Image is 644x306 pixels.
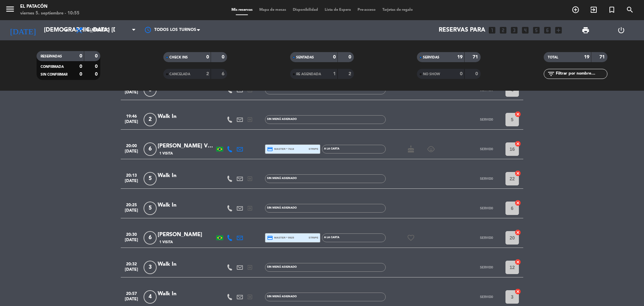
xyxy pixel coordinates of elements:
span: RE AGENDADA [296,73,321,76]
strong: 71 [473,55,479,59]
strong: 71 [599,55,606,59]
div: Walk In [158,260,215,269]
i: search [626,6,634,14]
span: SERVIDO [480,118,493,121]
span: 20:25 [123,201,140,208]
i: filter_list [547,70,555,78]
button: SERVIDO [470,261,503,274]
span: CANCELADA [169,73,190,76]
i: power_settings_new [617,26,625,34]
i: cake [407,145,415,153]
strong: 0 [348,55,353,59]
strong: 0 [79,72,82,77]
i: menu [5,4,15,14]
i: cancel [515,200,521,206]
span: Sin menú asignado [267,177,297,180]
span: 2 [144,113,157,126]
strong: 0 [475,72,479,76]
span: Almuerzo [87,28,110,33]
span: Sin menú asignado [267,266,297,268]
i: add_circle_outline [572,6,580,14]
span: print [582,26,590,34]
span: SERVIDO [480,295,493,299]
span: SIN CONFIRMAR [41,73,67,76]
i: looks_3 [510,26,519,35]
span: [DATE] [123,238,140,246]
span: SERVIDO [480,206,493,210]
i: cancel [515,288,521,295]
div: Walk In [158,171,215,180]
span: SERVIDAS [423,56,439,59]
i: looks_two [499,26,507,35]
span: stripe [309,235,318,240]
div: [PERSON_NAME] [158,230,215,239]
i: exit_to_app [247,205,253,211]
i: arrow_drop_down [62,26,70,34]
strong: 6 [222,72,226,76]
i: exit_to_app [247,264,253,270]
span: 1 Visita [159,239,173,245]
button: SERVIDO [470,142,503,156]
button: SERVIDO [470,231,503,245]
span: Disponibilidad [289,8,321,12]
strong: 2 [206,72,209,76]
i: credit_card [267,235,273,241]
span: Sin menú asignado [267,295,297,298]
span: [DATE] [123,297,140,305]
i: cancel [515,170,521,177]
span: 5 [144,202,157,215]
i: credit_card [267,146,273,152]
span: [DATE] [123,179,140,186]
div: viernes 5. septiembre - 10:55 [20,10,79,17]
span: 19:46 [123,112,140,120]
strong: 19 [457,55,463,59]
i: add_box [554,26,563,35]
span: CONFIRMADA [41,65,64,69]
input: Filtrar por nombre... [555,70,607,78]
span: 20:57 [123,289,140,297]
button: SERVIDO [470,172,503,185]
span: 20:13 [123,171,140,179]
span: 20:32 [123,260,140,267]
span: 6 [144,231,157,245]
span: Sin menú asignado [267,118,297,121]
span: SERVIDO [480,177,493,180]
i: exit_to_app [247,294,253,300]
strong: 0 [222,55,226,59]
i: child_care [427,145,435,153]
button: SERVIDO [470,202,503,215]
i: [DATE] [5,23,41,38]
span: Sin menú asignado [267,207,297,209]
span: master * 9925 [267,235,294,241]
span: Lista de Espera [321,8,354,12]
i: cancel [515,111,521,118]
span: stripe [309,147,318,151]
strong: 0 [206,55,209,59]
span: [DATE] [123,90,140,98]
button: menu [5,4,15,16]
span: 4 [144,290,157,304]
div: Walk In [158,201,215,210]
i: cancel [515,259,521,265]
span: master * 7618 [267,146,294,152]
span: Reservas para [439,27,485,34]
strong: 0 [79,64,82,69]
i: cancel [515,140,521,147]
i: looks_6 [543,26,552,35]
span: [DATE] [123,120,140,127]
span: NO SHOW [423,73,440,76]
i: exit_to_app [247,176,253,182]
div: Walk In [158,112,215,121]
div: Walk In [158,290,215,298]
span: [DATE] [123,149,140,157]
strong: 0 [460,72,463,76]
i: looks_one [488,26,496,35]
span: [DATE] [123,267,140,275]
span: 3 [144,261,157,274]
i: favorite_border [407,234,415,242]
span: SENTADAS [296,56,314,59]
span: Sin menú asignado [267,88,297,91]
span: [DATE] [123,208,140,216]
div: LOG OUT [603,20,639,40]
span: Mapa de mesas [256,8,289,12]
